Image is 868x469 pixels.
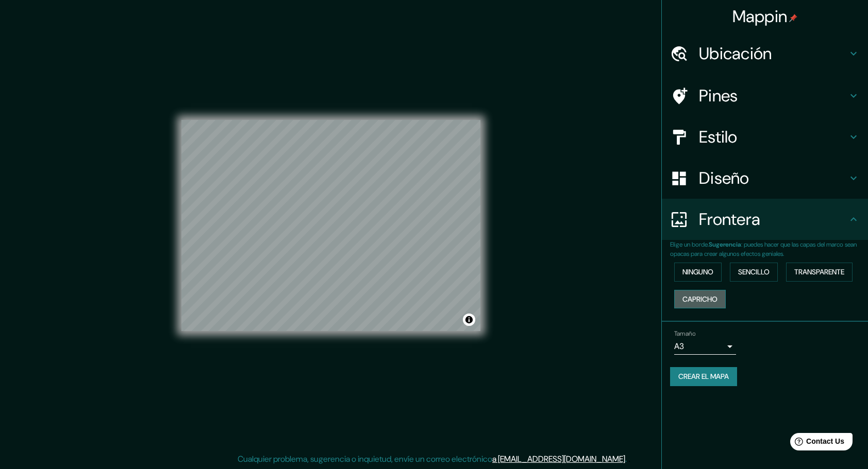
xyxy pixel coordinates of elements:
[674,338,736,355] div: A3
[699,43,847,64] h4: Ubicación
[678,370,729,383] font: Crear el mapa
[682,293,717,306] font: Capricho
[786,263,853,282] button: Transparente
[674,329,695,338] label: Tamaño
[674,263,722,282] button: Ninguno
[662,33,868,74] div: Ubicación
[776,429,857,458] iframe: Help widget launcher
[699,85,847,106] h4: Pines
[238,453,627,465] p: Cualquier problema, sugerencia o inquietud, envíe un correo electrónico .
[662,116,868,158] div: Estilo
[789,14,797,22] img: pin-icon.png
[670,240,868,258] p: Elige un borde. : puedes hacer que las capas del marco sean opacas para crear algunos efectos gen...
[181,120,480,331] canvas: Mapa
[738,266,770,279] font: Sencillo
[662,199,868,240] div: Frontera
[699,168,847,188] h4: Diseño
[463,314,475,326] button: Alternar atribución
[732,6,788,27] font: Mappin
[682,266,713,279] font: Ninguno
[794,266,844,279] font: Transparente
[627,453,628,465] div: .
[662,75,868,116] div: Pines
[674,290,726,309] button: Capricho
[492,454,625,464] a: a [EMAIL_ADDRESS][DOMAIN_NAME]
[662,158,868,199] div: Diseño
[699,209,847,230] h4: Frontera
[709,240,741,249] b: Sugerencia
[628,453,630,465] div: .
[670,367,737,386] button: Crear el mapa
[699,127,847,147] h4: Estilo
[730,263,778,282] button: Sencillo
